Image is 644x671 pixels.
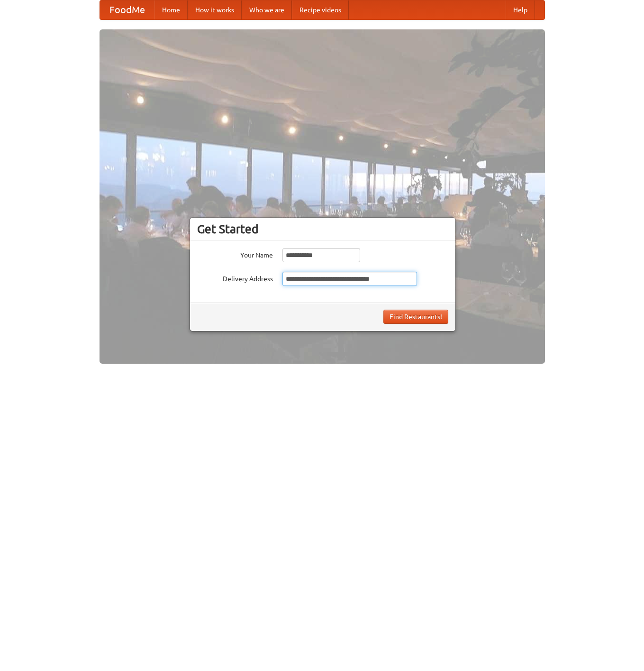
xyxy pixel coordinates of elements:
a: FoodMe [100,0,154,19]
h3: Get Started [197,222,448,236]
a: Help [506,0,535,19]
label: Delivery Address [197,272,273,284]
a: Recipe videos [292,0,349,19]
a: Who we are [242,0,292,19]
label: Your Name [197,248,273,260]
button: Find Restaurants! [383,310,448,324]
a: How it works [188,0,242,19]
a: Home [154,0,188,19]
